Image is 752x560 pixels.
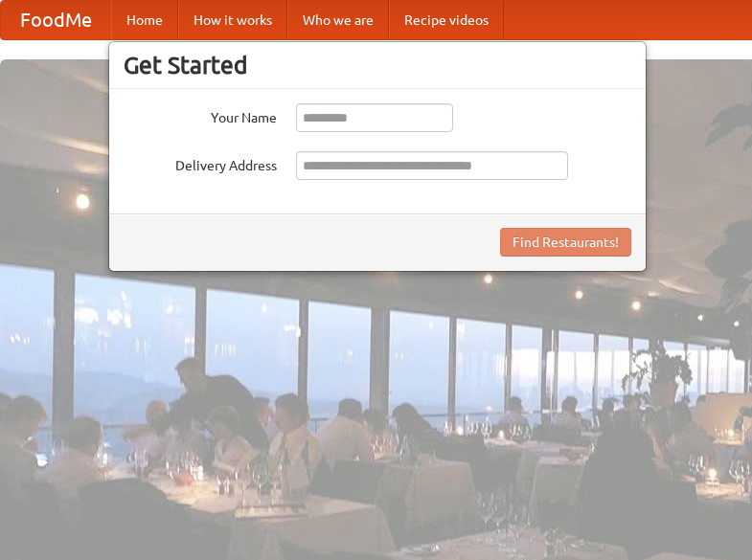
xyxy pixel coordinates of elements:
[1,1,111,39] a: FoodMe
[124,51,631,79] h3: Get Started
[124,103,277,127] label: Your Name
[178,1,287,39] a: How it works
[500,228,631,257] button: Find Restaurants!
[124,151,277,175] label: Delivery Address
[389,1,504,39] a: Recipe videos
[287,1,389,39] a: Who we are
[111,1,178,39] a: Home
